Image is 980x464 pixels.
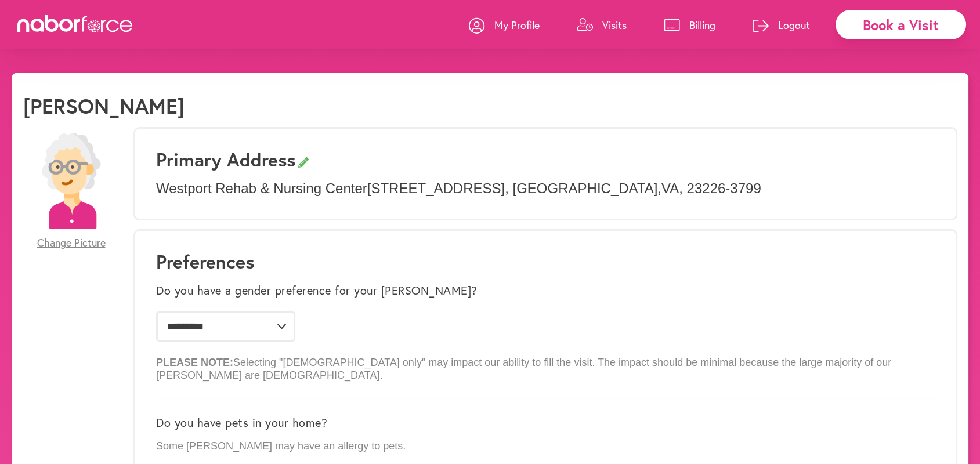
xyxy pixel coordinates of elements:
[156,148,935,171] h3: Primary Address
[156,251,935,273] h1: Preferences
[836,10,966,39] div: Book a Visit
[753,8,810,42] a: Logout
[156,416,327,430] label: Do you have pets in your home?
[469,8,540,42] a: My Profile
[23,133,119,229] img: efc20bcf08b0dac87679abea64c1faab.png
[156,357,233,368] b: PLEASE NOTE:
[778,18,810,32] p: Logout
[23,93,185,118] h1: [PERSON_NAME]
[37,237,106,249] span: Change Picture
[156,440,935,453] p: Some [PERSON_NAME] may have an allergy to pets.
[664,8,715,42] a: Billing
[494,18,540,32] p: My Profile
[602,18,627,32] p: Visits
[689,18,715,32] p: Billing
[156,284,478,298] label: Do you have a gender preference for your [PERSON_NAME]?
[156,347,935,382] p: Selecting "[DEMOGRAPHIC_DATA] only" may impact our ability to fill the visit. The impact should b...
[577,8,627,42] a: Visits
[156,180,935,197] p: Westport Rehab & Nursing Center [STREET_ADDRESS] , [GEOGRAPHIC_DATA] , VA , 23226-3799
